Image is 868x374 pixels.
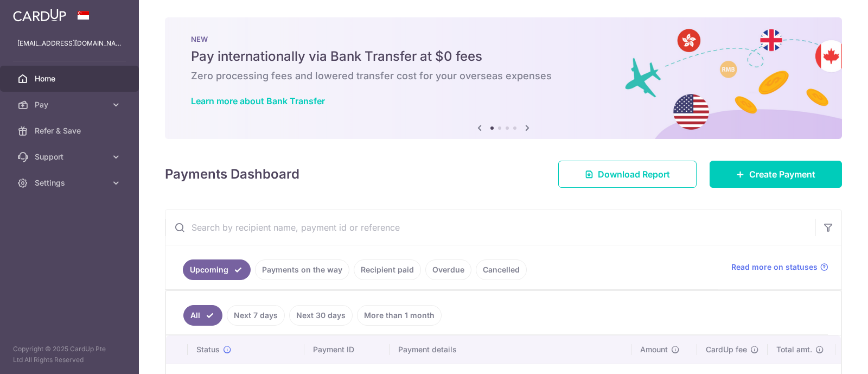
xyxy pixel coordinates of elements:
[13,9,66,22] img: CardUp
[710,161,842,188] a: Create Payment
[191,48,816,65] h5: Pay internationally via Bank Transfer at $0 fees
[191,35,816,43] p: NEW
[706,344,747,355] span: CardUp fee
[191,69,816,83] h6: Zero processing fees and lowered transfer cost for your overseas expenses
[17,38,122,49] p: [EMAIL_ADDRESS][DOMAIN_NAME]
[558,161,697,188] a: Download Report
[196,344,220,355] span: Status
[640,344,668,355] span: Amount
[304,335,390,364] th: Payment ID
[183,305,222,326] a: All
[289,305,353,326] a: Next 30 days
[35,125,106,136] span: Refer & Save
[35,151,106,162] span: Support
[598,168,670,181] span: Download Report
[357,305,442,326] a: More than 1 month
[165,164,299,184] h4: Payments Dashboard
[35,99,106,110] span: Pay
[227,305,285,326] a: Next 7 days
[425,259,471,280] a: Overdue
[776,344,812,355] span: Total amt.
[183,259,251,280] a: Upcoming
[35,178,106,188] span: Settings
[390,335,631,364] th: Payment details
[731,262,828,272] a: Read more on statuses
[165,210,815,245] input: Search by recipient name, payment id or reference
[731,262,818,272] span: Read more on statuses
[354,259,421,280] a: Recipient paid
[191,96,325,106] a: Learn more about Bank Transfer
[35,73,106,84] span: Home
[476,259,527,280] a: Cancelled
[165,17,842,139] img: Bank transfer banner
[749,168,815,181] span: Create Payment
[255,259,349,280] a: Payments on the way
